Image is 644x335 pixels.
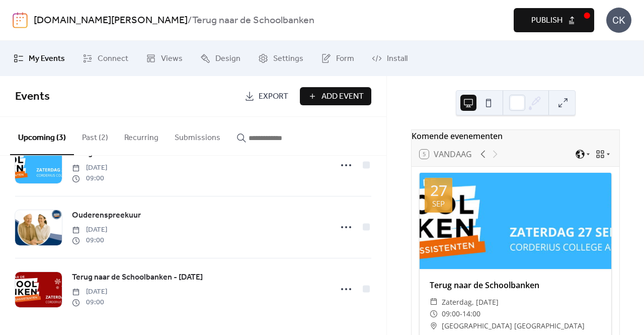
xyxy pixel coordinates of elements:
[430,183,447,198] div: 27
[442,308,460,320] span: 09:00
[72,209,141,222] a: Ouderenspreekuur
[72,173,107,184] span: 09:00
[161,53,183,65] span: Views
[273,53,303,65] span: Settings
[75,45,136,72] a: Connect
[606,8,631,33] div: CK
[72,210,141,222] span: Ouderenspreekuur
[430,320,438,332] div: ​
[72,271,203,284] a: Terug naar de Schoolbanken - [DATE]
[13,12,28,28] img: logo
[364,45,415,72] a: Install
[138,45,190,72] a: Views
[442,320,585,332] span: [GEOGRAPHIC_DATA] [GEOGRAPHIC_DATA]
[116,117,167,154] button: Recurring
[215,53,240,65] span: Design
[460,308,462,320] span: -
[74,117,116,154] button: Past (2)
[72,287,107,297] span: [DATE]
[462,308,480,320] span: 14:00
[412,130,619,142] div: Komende evenementen
[6,45,72,72] a: My Events
[72,225,107,235] span: [DATE]
[432,200,445,208] div: sep
[15,86,50,108] span: Events
[251,45,311,72] a: Settings
[192,11,314,30] b: Terug naar de Schoolbanken
[72,235,107,246] span: 09:00
[313,45,362,72] a: Form
[336,53,354,65] span: Form
[10,117,74,155] button: Upcoming (3)
[430,296,438,308] div: ​
[72,272,203,284] span: Terug naar de Schoolbanken - [DATE]
[321,91,364,103] span: Add Event
[430,308,438,320] div: ​
[237,87,296,105] a: Export
[430,280,539,291] a: Terug naar de Schoolbanken
[98,53,128,65] span: Connect
[193,45,248,72] a: Design
[72,297,107,308] span: 09:00
[442,296,499,308] span: zaterdag, [DATE]
[188,11,192,30] b: /
[514,8,594,32] button: Publish
[167,117,228,154] button: Submissions
[72,163,107,173] span: [DATE]
[300,87,371,105] button: Add Event
[29,53,65,65] span: My Events
[387,53,408,65] span: Install
[34,11,188,30] a: [DOMAIN_NAME][PERSON_NAME]
[531,15,562,27] span: Publish
[259,91,288,103] span: Export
